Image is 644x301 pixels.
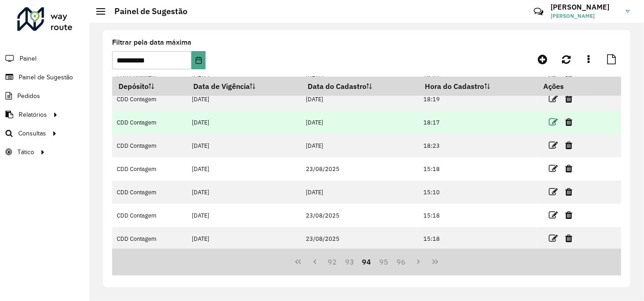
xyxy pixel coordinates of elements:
[105,6,187,16] h2: Painel de Sugestão
[301,204,419,227] td: 23/08/2025
[112,157,187,181] td: CDD Contagem
[419,88,537,111] td: 18:19
[17,91,40,101] span: Pedidos
[549,162,558,175] a: Editar
[419,111,537,134] td: 18:17
[112,204,187,227] td: CDD Contagem
[112,111,187,134] td: CDD Contagem
[18,129,46,138] span: Consultas
[187,88,301,111] td: [DATE]
[301,88,419,111] td: [DATE]
[549,209,558,221] a: Editar
[112,38,191,46] font: Filtrar pela data máxima
[358,253,376,270] button: 94
[549,93,558,105] a: Editar
[427,253,444,270] button: Última página
[565,209,572,221] a: Excluir
[537,77,592,96] th: Ações
[419,204,537,227] td: 15:18
[551,3,619,11] h3: [PERSON_NAME]
[289,253,307,270] button: Primeira página
[112,88,187,111] td: CDD Contagem
[529,2,548,21] a: Contato Rápido
[308,82,366,91] font: Data do Cadastro
[301,181,419,204] td: [DATE]
[112,227,187,250] td: CDD Contagem
[20,54,36,63] span: Painel
[187,227,301,250] td: [DATE]
[301,134,419,157] td: [DATE]
[549,186,558,198] a: Editar
[565,232,572,244] a: Excluir
[17,147,34,157] span: Tático
[19,110,47,119] span: Relatórios
[551,12,619,20] span: [PERSON_NAME]
[193,82,250,91] font: Data de Vigência
[565,186,572,198] a: Excluir
[565,162,572,175] a: Excluir
[118,82,149,91] font: Depósito
[419,227,537,250] td: 15:18
[549,232,558,244] a: Editar
[375,253,392,270] button: 95
[187,181,301,204] td: [DATE]
[301,111,419,134] td: [DATE]
[341,253,358,270] button: 93
[301,227,419,250] td: 23/08/2025
[19,73,73,82] span: Painel de Sugestão
[549,139,558,151] a: Editar
[549,116,558,128] a: Editar
[410,253,427,270] button: Próxima Página
[419,181,537,204] td: 15:10
[301,157,419,181] td: 23/08/2025
[191,51,206,69] button: Escolha a data
[419,157,537,181] td: 15:18
[112,181,187,204] td: CDD Contagem
[565,93,572,105] a: Excluir
[187,204,301,227] td: [DATE]
[112,134,187,157] td: CDD Contagem
[565,139,572,151] a: Excluir
[324,253,341,270] button: 92
[425,82,484,91] font: Hora do Cadastro
[565,116,572,128] a: Excluir
[392,253,410,270] button: 96
[187,157,301,181] td: [DATE]
[419,134,537,157] td: 18:23
[187,134,301,157] td: [DATE]
[307,253,324,270] button: Página anterior
[187,111,301,134] td: [DATE]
